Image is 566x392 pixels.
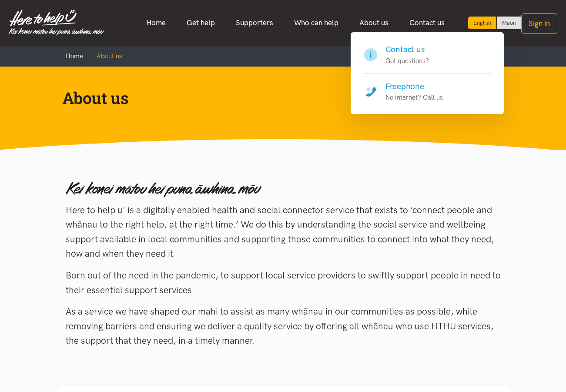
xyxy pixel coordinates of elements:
a: Get help [176,13,225,32]
p: Here to help u' is a digitally enabled health and social connector service that exists to ‘connec... [66,203,501,261]
h4: Contact us [385,44,429,56]
h1: About us [62,87,490,108]
a: Freephone No internet? Call us. [363,74,492,103]
a: Home [66,52,83,60]
p: Born out of the need in the pandemic, to support local service providers to swiftly support peopl... [66,268,501,297]
img: Home [9,10,104,36]
h4: Freephone [385,80,445,93]
div: Contact us [351,32,504,114]
a: Contact us Got questions? [363,44,492,74]
a: Who can help [284,13,349,32]
div: Language toggle [468,17,522,29]
p: No internet? Call us. [385,92,445,103]
a: Supporters [225,13,284,32]
a: Switch to Te Reo Māori [497,17,522,29]
p: Got questions? [385,56,429,66]
li: About us [83,51,122,61]
div: Current language [468,17,497,29]
a: About us [349,13,399,32]
p: As a service we have shaped our mahi to assist as many whānau in our communities as possible, whi... [66,304,501,348]
a: Home [136,13,176,32]
a: Contact us [399,13,455,32]
button: Sign in [521,13,557,34]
